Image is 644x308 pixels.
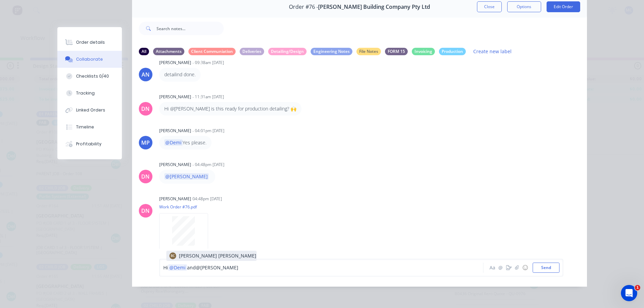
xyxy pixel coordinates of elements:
[497,264,505,272] button: @
[141,207,150,215] div: DN
[141,105,150,113] div: DN
[57,68,122,85] button: Checklists 0/40
[179,252,256,259] p: [PERSON_NAME] [PERSON_NAME]
[76,39,105,45] div: Order details
[547,1,580,12] button: Edit Order
[57,136,122,152] button: Profitability
[470,47,515,56] button: Create new label
[192,60,224,66] div: - 09:38am [DATE]
[289,4,318,10] span: Order #76 -
[164,173,209,180] span: @[PERSON_NAME]
[192,162,224,168] div: - 04:48pm [DATE]
[268,48,307,55] div: Detailing/Design
[164,139,206,146] p: Yes please.
[159,204,215,210] p: Work Order #76.pdf
[171,253,175,258] div: BC
[188,48,236,55] div: Client Communiation
[57,102,122,119] button: Linked Orders
[311,48,352,55] div: Engineering Notes
[164,105,296,112] p: Hi @[PERSON_NAME] is this ready for production detailing? 🙌
[507,1,541,12] button: Options
[163,264,168,271] span: Hi
[164,71,196,78] p: detailind done.
[139,48,149,55] div: All
[385,48,408,55] div: FORM 15
[57,85,122,102] button: Tracking
[318,4,430,10] span: [PERSON_NAME] Building Company Pty Ltd
[187,264,196,271] span: and
[192,94,224,100] div: - 11:31am [DATE]
[192,128,224,134] div: - 04:01pm [DATE]
[196,264,238,271] span: @[PERSON_NAME]
[621,285,637,301] iframe: Intercom live chat
[439,48,466,55] div: Production
[76,107,105,113] div: Linked Orders
[76,73,109,79] div: Checklists 0/40
[159,94,191,100] div: [PERSON_NAME]
[169,264,186,271] span: @Demi
[412,48,435,55] div: Invoicing
[240,48,264,55] div: Deliveries
[159,196,191,202] div: [PERSON_NAME]
[164,139,183,146] span: @Demi
[57,51,122,68] button: Collaborate
[141,172,150,181] div: DN
[159,128,191,134] div: [PERSON_NAME]
[477,1,502,12] button: Close
[76,90,95,96] div: Tracking
[533,263,559,273] button: Send
[142,70,150,79] div: AN
[159,162,191,168] div: [PERSON_NAME]
[192,196,222,202] div: 04:48pm [DATE]
[141,139,150,147] div: MP
[157,22,224,35] input: Search notes...
[76,124,94,130] div: Timeline
[635,285,640,290] span: 1
[76,56,103,62] div: Collaborate
[57,119,122,136] button: Timeline
[57,34,122,51] button: Order details
[356,48,381,55] div: File Notes
[153,48,184,55] div: Attachments
[76,141,102,147] div: Profitability
[521,264,529,272] button: ☺
[159,60,191,66] div: [PERSON_NAME]
[489,264,497,272] button: Aa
